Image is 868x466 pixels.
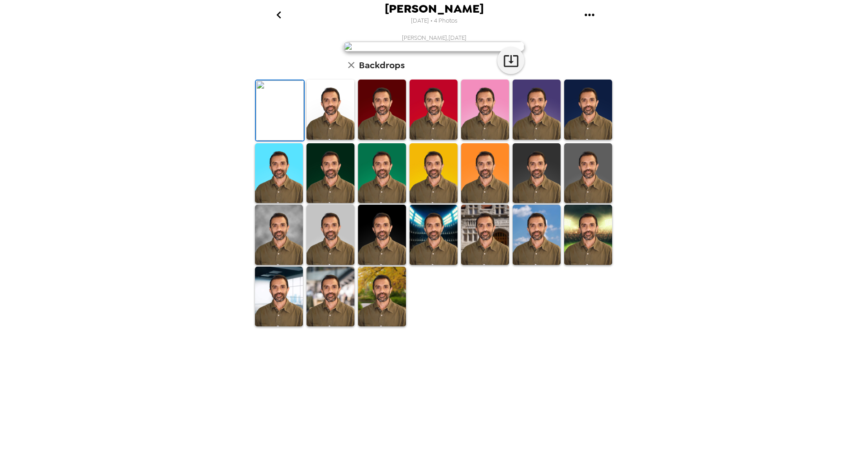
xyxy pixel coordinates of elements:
[256,80,304,141] img: Original
[344,42,524,52] img: user
[411,15,458,27] span: [DATE] • 4 Photos
[385,3,484,15] span: [PERSON_NAME]
[359,58,405,72] h6: Backdrops
[402,34,467,42] span: [PERSON_NAME] , [DATE]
